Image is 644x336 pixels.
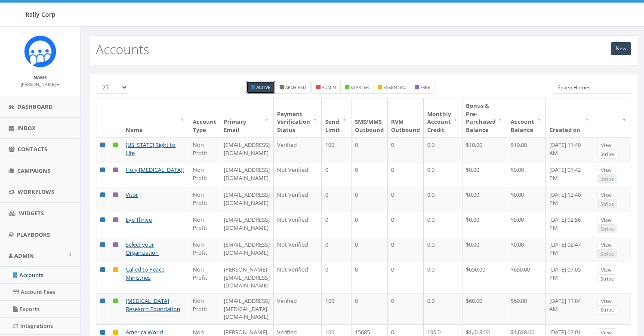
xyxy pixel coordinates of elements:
span: Playbooks [17,231,50,238]
td: 0.0 [424,162,462,187]
td: Non Profit [189,237,220,262]
small: admin [322,84,336,90]
a: Stripe [597,305,617,315]
a: View [598,266,615,275]
td: 0 [322,162,351,187]
small: essential [383,84,406,90]
td: $0.00 [462,237,507,262]
th: Account Type [189,98,220,137]
a: Stripe [597,150,617,159]
span: Contacts [18,145,47,153]
a: View [598,141,615,150]
td: [EMAIL_ADDRESS][DOMAIN_NAME] [220,212,274,237]
small: starter [351,84,369,90]
td: $10.00 [507,137,546,162]
td: [DATE] 02:47 PM [546,237,594,262]
td: 0 [351,237,388,262]
td: 0.0 [424,137,462,162]
th: Created on: activate to sort column ascending [546,98,594,137]
img: Icon_1.png [24,35,56,67]
a: View [598,191,615,200]
th: Name: activate to sort column ascending [122,98,189,137]
span: Admin [14,252,34,260]
td: Non Profit [189,212,220,237]
td: $0.00 [462,162,507,187]
td: $60.00 [507,293,546,324]
a: New [611,42,631,55]
td: Non Profit [189,162,220,187]
span: Dashboard [17,103,53,110]
a: [US_STATE] Right to Life [126,141,176,157]
td: [DATE] 07:05 PM [546,262,594,293]
td: $650.00 [462,262,507,293]
td: 0 [388,162,424,187]
span: Rally Corp [25,10,55,18]
td: Non Profit [189,137,220,162]
td: Non Profit [189,187,220,212]
a: Eye Thrive [126,216,152,223]
span: Workflows [18,188,54,195]
a: Vitor [126,191,138,199]
a: Select your Organization [126,241,159,257]
td: $60.00 [462,293,507,324]
td: $0.00 [507,187,546,212]
td: $650.00 [507,262,546,293]
input: Type to search [553,81,631,94]
td: $0.00 [507,237,546,262]
span: Inbox [17,124,36,132]
td: [DATE] 11:40 AM [546,137,594,162]
td: 0.0 [424,293,462,324]
td: [DATE] 11:04 AM [546,293,594,324]
td: Not Verified [274,237,322,262]
th: Send Limit: activate to sort column ascending [322,98,351,137]
td: 100 [322,137,351,162]
th: RVM Outbound [388,98,424,137]
span: Widgets [19,209,44,217]
span: Campaigns [17,167,50,174]
small: [PERSON_NAME] [21,81,60,87]
td: [EMAIL_ADDRESS][DOMAIN_NAME] [220,187,274,212]
td: Non Profit [189,262,220,293]
td: 0 [388,262,424,293]
td: 0 [351,262,388,293]
td: [DATE] 01:42 PM [546,162,594,187]
td: $0.00 [507,162,546,187]
small: Active [256,84,271,90]
td: 0 [388,137,424,162]
td: 0 [351,212,388,237]
td: $0.00 [462,187,507,212]
td: Not Verified [274,212,322,237]
td: Not Verified [274,262,322,293]
a: [PERSON_NAME] [21,80,60,88]
a: Called to Peace Ministries [126,266,164,281]
td: [PERSON_NAME][EMAIL_ADDRESS][DOMAIN_NAME] [220,262,274,293]
td: 0 [322,262,351,293]
a: View [598,241,615,250]
th: Payment Verification Status : activate to sort column ascending [274,98,322,137]
a: [MEDICAL_DATA] Research Foundation [126,297,180,313]
h2: Accounts [96,42,149,56]
td: Verified [274,293,322,324]
td: 0 [351,137,388,162]
td: 0 [351,187,388,212]
td: 0 [351,162,388,187]
td: 0.0 [424,212,462,237]
td: 0.0 [424,262,462,293]
td: Not Verified [274,187,322,212]
td: 0.0 [424,187,462,212]
td: [DATE] 12:40 PM [546,187,594,212]
td: $0.00 [462,212,507,237]
td: Not Verified [274,162,322,187]
td: 0 [351,293,388,324]
td: Non Profit [189,293,220,324]
td: 0 [322,212,351,237]
a: Holy [MEDICAL_DATA]! [126,166,184,174]
td: 0.0 [424,237,462,262]
td: 0 [322,187,351,212]
td: 100 [322,293,351,324]
td: [EMAIL_ADDRESS][DOMAIN_NAME] [220,162,274,187]
td: Verified [274,137,322,162]
th: Monthly Account Credit: activate to sort column ascending [424,98,462,137]
td: 0 [388,212,424,237]
td: [EMAIL_ADDRESS][DOMAIN_NAME] [220,137,274,162]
